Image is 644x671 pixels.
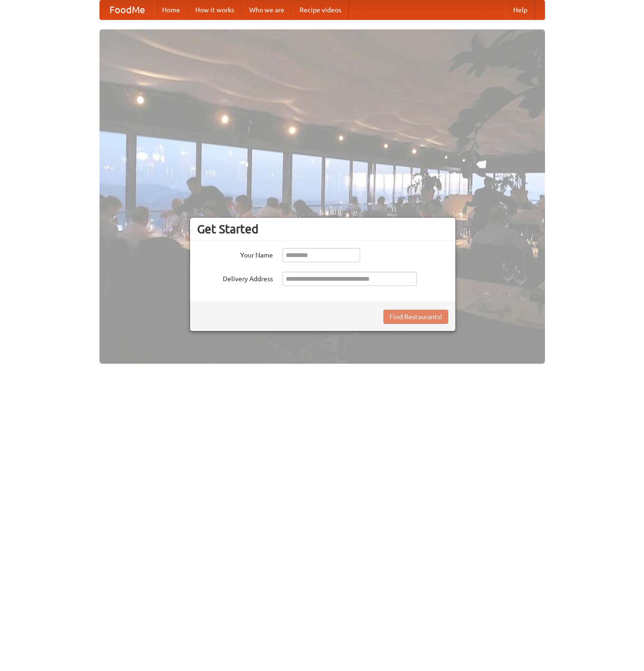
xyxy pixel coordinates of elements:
[242,0,292,19] a: Who we are
[383,310,448,324] button: Find Restaurants!
[197,222,448,236] h3: Get Started
[292,0,349,19] a: Recipe videos
[506,0,535,19] a: Help
[188,0,242,19] a: How it works
[197,272,273,284] label: Delivery Address
[100,0,154,19] a: FoodMe
[197,248,273,260] label: Your Name
[154,0,188,19] a: Home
